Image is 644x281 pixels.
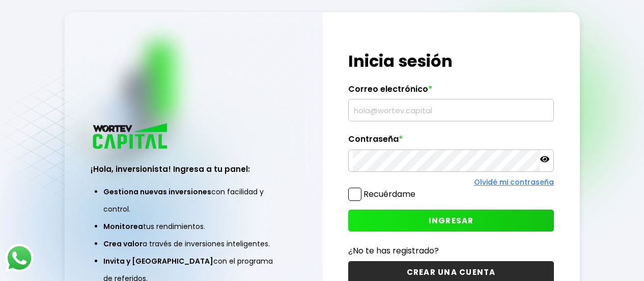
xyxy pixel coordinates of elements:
img: logos_whatsapp-icon.242b2217.svg [5,244,34,272]
span: Crea valor [103,239,143,249]
li: tus rendimientos. [103,218,284,235]
h1: Inicia sesión [348,49,554,73]
button: INGRESAR [348,210,554,232]
label: Contraseña [348,134,554,149]
label: Correo electrónico [348,84,554,99]
span: Gestiona nuevas inversiones [103,187,211,197]
img: logo_wortev_capital [91,122,171,152]
span: INGRESAR [429,215,474,226]
span: Monitorea [103,221,143,232]
li: con facilidad y control. [103,183,284,218]
a: Olvidé mi contraseña [474,177,554,187]
p: ¿No te has registrado? [348,244,554,257]
li: a través de inversiones inteligentes. [103,235,284,252]
input: hola@wortev.capital [353,99,549,121]
h3: ¡Hola, inversionista! Ingresa a tu panel: [91,163,296,175]
label: Recuérdame [363,188,415,200]
span: Invita y [GEOGRAPHIC_DATA] [103,256,213,266]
